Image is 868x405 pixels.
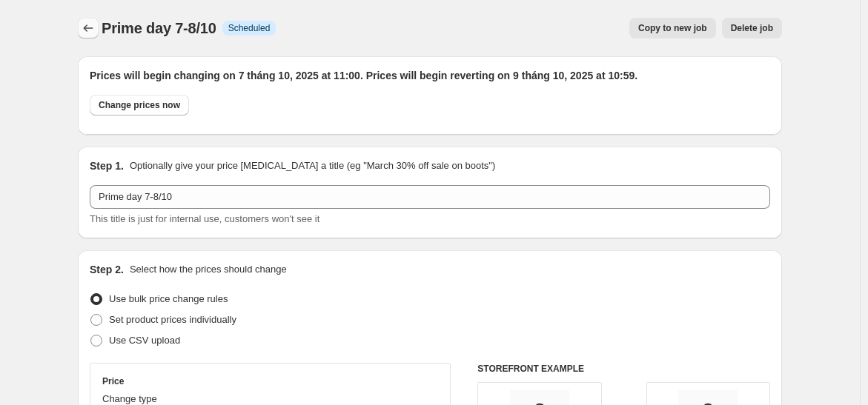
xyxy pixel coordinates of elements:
[638,22,707,34] span: Copy to new job
[228,22,271,34] span: Scheduled
[78,18,99,39] button: Price change jobs
[90,213,319,224] span: This title is just for internal use, customers won't see it
[90,68,770,83] h2: Prices will begin changing on 7 tháng 10, 2025 at 11:00. Prices will begin reverting on 9 tháng 1...
[102,393,157,404] span: Change type
[90,158,124,173] h2: Step 1.
[477,363,770,375] h6: STOREFRONT EXAMPLE
[90,185,770,209] input: 30% off holiday sale
[90,95,189,116] button: Change prices now
[102,20,216,36] span: Prime day 7-8/10
[130,158,495,173] p: Optionally give your price [MEDICAL_DATA] a title (eg "March 30% off sale on boots")
[109,335,180,346] span: Use CSV upload
[722,18,782,39] button: Delete job
[99,99,180,111] span: Change prices now
[90,262,124,277] h2: Step 2.
[102,375,124,387] h3: Price
[130,262,287,277] p: Select how the prices should change
[629,18,716,39] button: Copy to new job
[731,22,773,34] span: Delete job
[109,293,228,304] span: Use bulk price change rules
[109,314,236,325] span: Set product prices individually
